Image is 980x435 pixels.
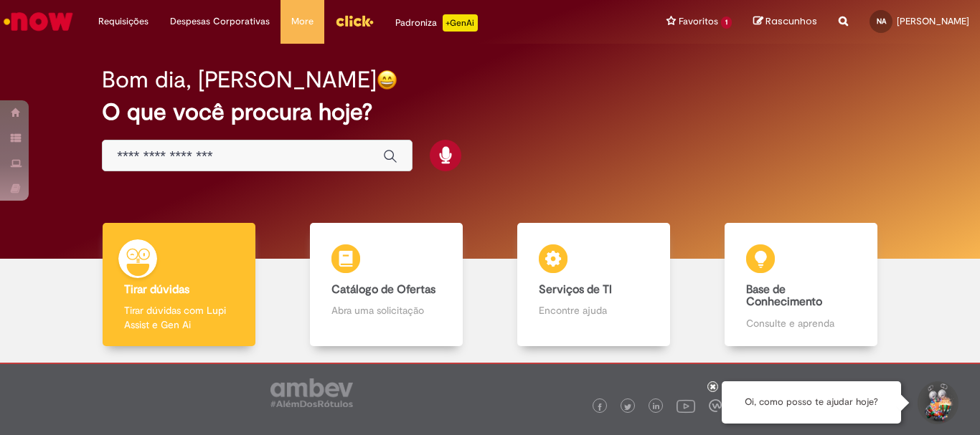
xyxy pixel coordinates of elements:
[679,14,718,29] span: Favoritos
[624,403,631,411] img: logo_footer_twitter.png
[539,303,648,317] p: Encontre ajuda
[170,14,270,29] span: Despesas Corporativas
[331,282,435,297] b: Catálogo de Ofertas
[596,403,603,411] img: logo_footer_facebook.png
[283,223,490,347] a: Catálogo de Ofertas Abra uma solicitação
[124,282,189,297] b: Tirar dúvidas
[395,14,478,32] div: Padroniza
[291,14,314,29] span: More
[1,7,75,36] img: ServiceNow
[102,100,878,125] h2: O que você procura hoje?
[721,16,732,29] span: 1
[746,282,822,310] b: Base de Conhecimento
[102,67,377,92] h2: Bom dia, [PERSON_NAME]
[331,303,440,317] p: Abra uma solicitação
[124,303,233,332] p: Tirar dúvidas com Lupi Assist e Gen Ai
[897,15,969,27] span: [PERSON_NAME]
[877,16,886,26] span: NA
[915,381,958,424] button: Iniciar Conversa de Suporte
[697,223,905,347] a: Base de Conhecimento Consulte e aprenda
[722,381,901,424] div: Oi, como posso te ajudar hoje?
[746,316,855,330] p: Consulte e aprenda
[490,223,697,347] a: Serviços de TI Encontre ajuda
[75,223,283,347] a: Tirar dúvidas Tirar dúvidas com Lupi Assist e Gen Ai
[270,378,353,407] img: logo_footer_ambev_rotulo_gray.png
[335,10,374,32] img: click_logo_yellow_360x200.png
[443,14,478,32] p: +GenAi
[539,282,612,297] b: Serviços de TI
[677,396,695,415] img: logo_footer_youtube.png
[709,399,722,412] img: logo_footer_workplace.png
[98,14,149,29] span: Requisições
[765,14,817,28] span: Rascunhos
[653,403,660,411] img: logo_footer_linkedin.png
[377,70,397,90] img: happy-face.png
[753,15,817,29] a: Rascunhos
